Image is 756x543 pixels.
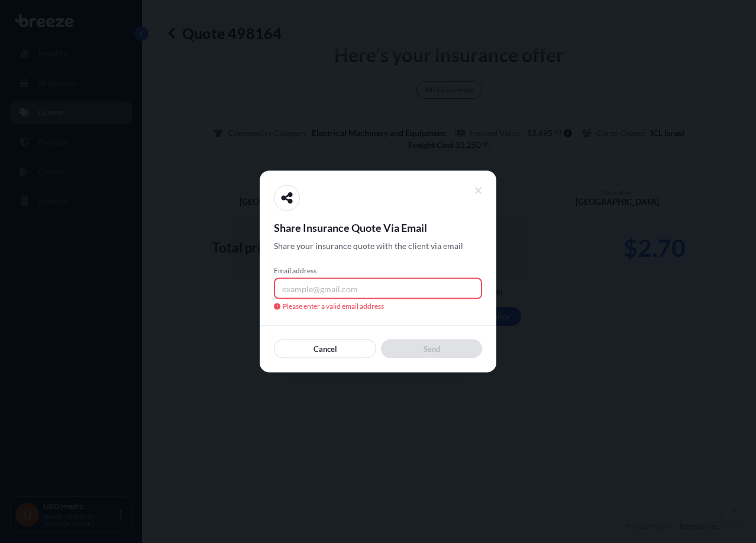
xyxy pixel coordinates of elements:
span: Email address [274,266,482,276]
span: Share Insurance Quote Via Email [274,221,482,235]
button: Cancel [274,340,376,358]
p: Cancel [314,343,337,355]
span: Please enter a valid email address [274,302,482,311]
input: example@gmail.com [274,278,482,299]
p: Send [424,343,440,355]
button: Send [381,340,482,358]
span: Share your insurance quote with the client via email [274,240,463,252]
